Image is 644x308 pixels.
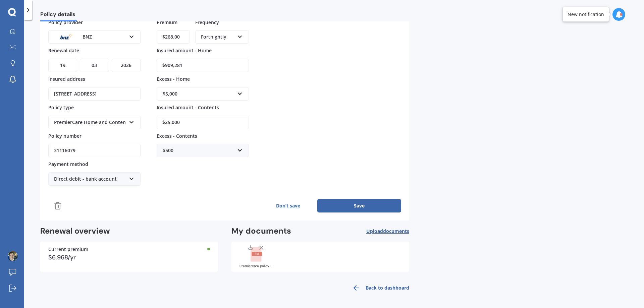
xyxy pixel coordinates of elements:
[54,119,126,126] div: PremierCare Home and Contents
[163,90,235,98] div: $5,000
[54,33,126,41] div: BNZ
[157,47,212,54] span: Insured amount - Home
[48,76,85,82] span: Insured address
[48,247,210,252] div: Current premium
[48,132,82,139] span: Policy number
[40,11,77,20] span: Policy details
[317,199,401,212] button: Save
[54,32,79,42] img: BNZ.png
[201,33,234,41] div: Fortnightly
[48,254,210,260] div: $6,968/yr
[366,226,409,236] button: Uploaddocuments
[259,199,317,212] button: Don’t save
[48,47,79,54] span: Renewal date
[568,11,604,18] div: New notification
[48,161,88,167] span: Payment method
[239,264,273,268] div: Premiercare policy.pdf
[366,229,409,234] span: Upload
[383,228,409,234] span: documents
[48,104,74,111] span: Policy type
[40,226,218,236] h2: Renewal overview
[157,76,190,82] span: Excess - Home
[157,30,190,44] input: Enter amount
[163,147,235,154] div: $500
[48,87,141,101] input: Enter address
[54,175,126,183] div: Direct debit - bank account
[157,132,197,139] span: Excess - Contents
[157,59,249,72] input: Enter amount
[157,104,219,111] span: Insured amount - Contents
[8,251,18,261] img: ACg8ocKLX1-eDOQuNMAEPn4KDucLRNgW7fkpvDPCvqlwKX_jxuuu6JIG=s96-c
[157,116,249,129] input: Enter amount
[348,280,409,296] a: Back to dashboard
[48,144,141,157] input: Enter policy number
[231,226,291,236] h2: My documents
